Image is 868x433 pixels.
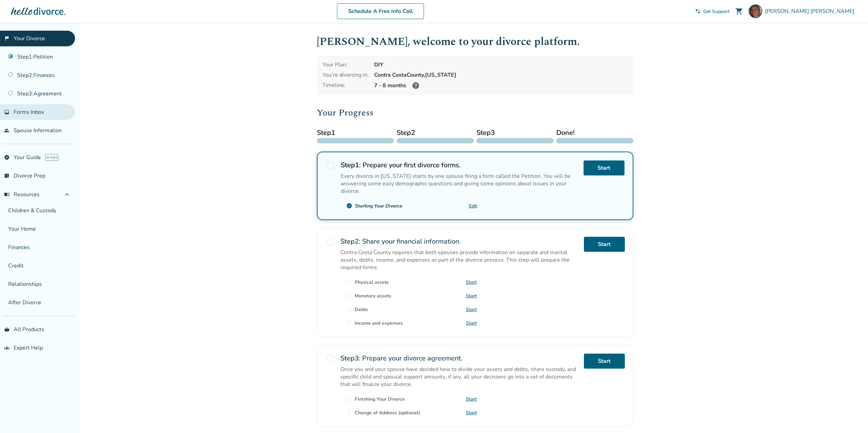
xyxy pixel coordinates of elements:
span: Step 1 [317,128,394,138]
span: Get Support [703,8,730,15]
span: radio_button_unchecked [326,160,335,170]
div: Monetary assets [355,293,391,299]
span: explore [4,155,10,160]
p: Every divorce in [US_STATE] starts by one spouse filing a form called the Petition. You will be a... [341,172,578,195]
span: radio_button_unchecked [346,320,352,326]
h1: [PERSON_NAME] , welcome to your divorce platform. [317,33,633,50]
div: Timeline: [322,81,369,90]
a: Start [584,160,624,175]
span: radio_button_unchecked [346,279,352,285]
a: Start [584,237,625,252]
div: Physical assets [355,279,389,285]
strong: Step 3 : [340,354,361,363]
a: Start [466,320,477,326]
div: Finishing Your Divorce [355,396,405,402]
a: Start [466,396,477,402]
h2: Share your financial information. [340,237,578,246]
a: Start [466,306,477,313]
div: Contra Costa County, [US_STATE] [374,71,628,79]
div: Income and expenses [355,320,403,326]
a: Start [584,354,625,369]
div: DIY [374,61,628,68]
span: Resources [4,191,40,198]
a: Start [466,293,477,299]
div: Your Plan: [322,61,369,68]
a: Schedule A Free Info Call [337,3,424,19]
a: phone_in_talkGet Support [695,8,730,15]
h2: Prepare your first divorce forms. [341,160,578,170]
strong: Step 1 : [341,160,361,170]
span: radio_button_unchecked [325,354,335,363]
a: Start [466,409,477,416]
img: Lucy Cordero [749,4,762,18]
h2: Prepare your divorce agreement. [340,354,578,363]
span: check_circle [346,203,352,209]
span: inbox [4,109,10,115]
span: Step 3 [476,128,554,138]
span: radio_button_unchecked [346,409,352,416]
span: Done! [556,128,633,138]
div: Starting Your Divorce [355,203,402,209]
div: Debts [355,306,368,313]
span: menu_book [4,192,10,197]
span: groups [4,345,10,351]
span: radio_button_unchecked [346,396,352,402]
span: radio_button_unchecked [346,306,352,312]
a: Start [466,279,477,285]
span: radio_button_unchecked [325,237,335,246]
p: Once you and your spouse have decided how to divide your assets and debts, share custody, and spe... [340,366,578,388]
iframe: Chat Widget [834,400,868,433]
div: You're divorcing in: [322,71,369,79]
div: Change of Address (optional) [355,409,420,416]
span: Step 2 [397,128,474,138]
p: Contra Costa County requires that both spouses provide information on separate and marital assets... [340,249,578,271]
h2: Your Progress [317,106,633,120]
span: Forms Inbox [14,108,44,116]
span: people [4,128,10,133]
span: AI beta [45,154,58,161]
span: list_alt_check [4,173,10,179]
span: flag_2 [4,36,10,41]
a: Edit [469,203,477,209]
div: 7 - 8 months [374,81,628,90]
span: expand_less [63,190,71,199]
span: [PERSON_NAME] [PERSON_NAME] [765,7,857,15]
span: shopping_basket [4,327,10,332]
strong: Step 2 : [340,237,361,246]
span: shopping_cart [735,7,743,15]
span: radio_button_unchecked [346,293,352,299]
span: phone_in_talk [695,9,701,14]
